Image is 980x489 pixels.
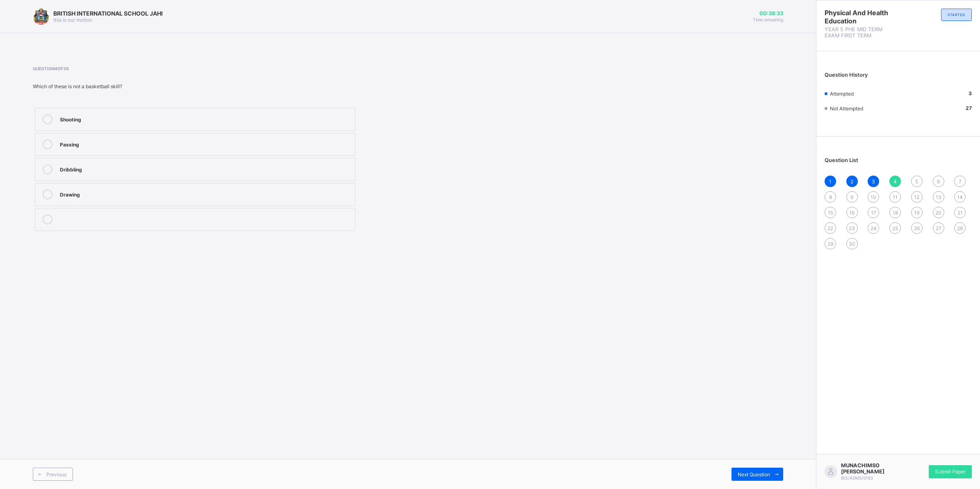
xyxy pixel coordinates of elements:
[871,225,877,231] span: 24
[60,114,351,123] div: Shooting
[914,225,920,231] span: 26
[871,194,876,200] span: 10
[937,178,940,185] span: 6
[60,139,351,148] div: Passing
[871,210,876,216] span: 17
[892,225,898,231] span: 25
[959,178,962,185] span: 7
[60,165,351,173] div: Dribbling
[830,91,854,97] span: Attempted
[935,468,966,475] span: Submit Paper
[829,178,832,185] span: 1
[53,17,92,23] span: this is our motton
[829,194,832,200] span: 8
[849,225,855,231] span: 23
[828,210,833,216] span: 15
[830,105,863,112] span: Not Attempted
[850,178,853,185] span: 2
[849,241,855,247] span: 30
[914,210,919,216] span: 19
[893,210,898,216] span: 18
[914,194,919,200] span: 12
[46,471,66,478] span: Previous
[893,178,897,185] span: 4
[33,83,574,89] div: Which of these is not a basketball skill?
[753,17,783,22] span: Time remaining
[850,194,853,200] span: 9
[915,178,918,185] span: 5
[957,210,963,216] span: 21
[966,105,972,111] b: 27
[825,9,898,25] span: Physical And Health Education
[872,178,875,185] span: 3
[969,90,972,96] b: 3
[936,194,941,200] span: 13
[33,66,574,71] span: Question 4 of 30
[53,10,163,17] span: BRITISH INTERNATIONAL SCHOOL JAHI
[893,194,898,200] span: 11
[935,210,941,216] span: 20
[841,475,873,480] span: BIS/ADMS/0163
[948,13,965,17] span: STARTED
[825,157,858,163] span: Question List
[60,190,351,198] div: Drawing
[753,10,783,16] span: 00:38:33
[825,26,898,39] span: YEAR 5 PHE MID TERM EXAM FIRST TERM
[957,225,963,231] span: 28
[841,462,898,475] span: MUNACHIMSO [PERSON_NAME]
[849,210,855,216] span: 16
[738,471,770,478] span: Next Question
[936,225,941,231] span: 27
[825,72,868,78] span: Question History
[827,225,833,231] span: 22
[827,241,833,247] span: 29
[957,194,963,200] span: 14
